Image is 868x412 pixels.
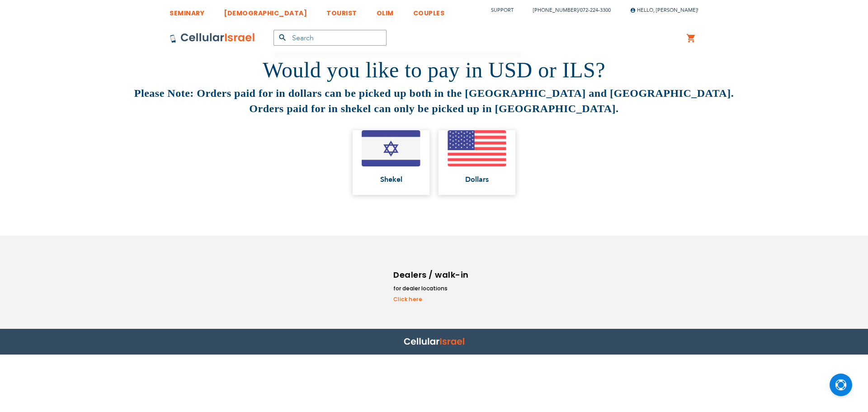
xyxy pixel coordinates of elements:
[491,7,514,14] a: Support
[630,7,698,14] span: Hello, [PERSON_NAME]!
[170,2,204,19] a: SEMINARY
[393,268,470,282] h6: Dealers / walk-in
[170,33,255,43] img: Cellular Israel Logo
[439,130,515,195] a: Dollars
[465,175,489,184] span: Dollars
[224,2,307,19] a: [DEMOGRAPHIC_DATA]
[380,175,402,184] span: Shekel
[274,30,387,46] input: Search
[377,2,394,19] a: OLIM
[413,2,445,19] a: COUPLES
[393,284,470,293] li: for dealer locations
[533,7,578,14] a: [PHONE_NUMBER]
[524,4,611,17] li: /
[353,130,429,195] a: Shekel
[326,2,357,19] a: TOURIST
[580,7,611,14] a: 072-224-3300
[393,295,470,303] a: Click here
[134,87,734,114] strong: Please Note: Orders paid for in dollars can be picked up both in the [GEOGRAPHIC_DATA] and [GEOGR...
